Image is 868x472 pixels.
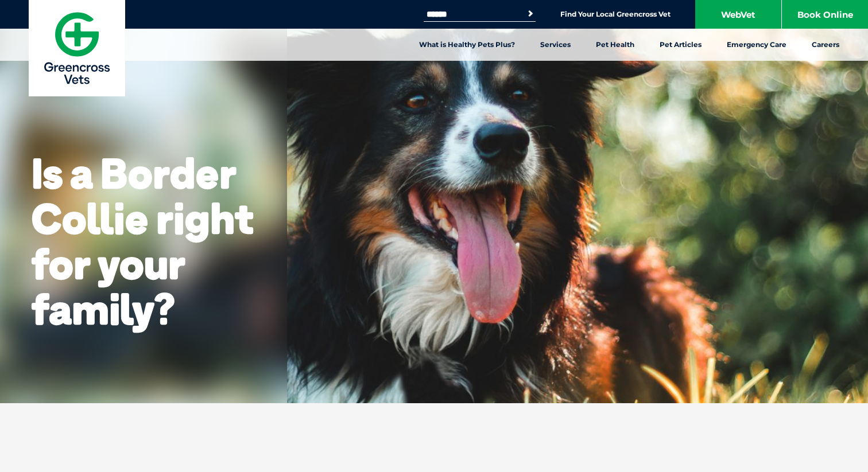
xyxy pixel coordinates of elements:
[32,147,254,336] strong: Is a Border Collie right for your family?
[799,29,852,61] a: Careers
[406,29,528,61] a: What is Healthy Pets Plus?
[647,29,714,61] a: Pet Articles
[583,29,647,61] a: Pet Health
[525,8,536,19] button: Search
[714,29,799,61] a: Emergency Care
[528,29,583,61] a: Services
[560,10,671,19] a: Find Your Local Greencross Vet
